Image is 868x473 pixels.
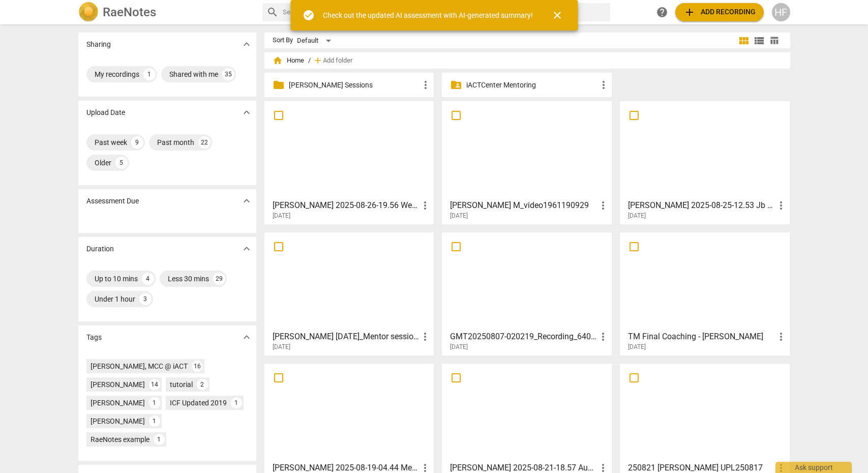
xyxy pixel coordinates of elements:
[273,79,285,91] span: folder
[323,10,533,21] div: Check out the updated AI assessment with AI-generated summary!
[154,434,165,445] div: 1
[170,379,193,390] div: tutorial
[551,9,563,21] span: close
[103,5,156,19] h2: RaeNotes
[86,332,102,343] p: Tags
[656,6,668,18] span: help
[78,2,99,22] img: Logo
[168,274,209,284] div: Less 30 mins
[775,331,787,343] span: more_vert
[628,212,646,220] span: [DATE]
[268,105,431,220] a: [PERSON_NAME] 2025-08-26-19.56 Weekly [PERSON_NAME], [PERSON_NAME] - [DATE] 12-02 Pdt - Recording...
[283,4,606,20] input: Search
[419,331,431,343] span: more_vert
[241,243,253,255] span: expand_more
[95,69,139,79] div: My recordings
[91,398,145,408] div: [PERSON_NAME]
[131,136,143,149] div: 9
[91,361,188,371] div: [PERSON_NAME], MCC @ iACT
[775,462,852,473] div: Ask support
[222,68,234,80] div: 35
[95,137,127,147] div: Past week
[420,79,432,91] span: more_vert
[91,379,145,390] div: [PERSON_NAME]
[273,343,290,351] span: [DATE]
[445,236,608,351] a: GMT20250807-020219_Recording_640x360 - [PERSON_NAME][DATE]
[91,416,145,426] div: [PERSON_NAME]
[769,36,779,45] span: table_chart
[628,343,646,351] span: [DATE]
[142,273,154,285] div: 4
[297,33,335,49] div: Default
[273,55,304,66] span: Home
[736,33,752,48] button: Tile view
[273,212,290,220] span: [DATE]
[95,158,111,168] div: Older
[241,195,253,207] span: expand_more
[86,107,125,118] p: Upload Date
[623,105,786,220] a: [PERSON_NAME] 2025-08-25-12.53 Jb & Ac 8-19[DATE]
[772,3,790,21] button: HF
[115,157,128,169] div: 5
[149,416,160,427] div: 1
[241,331,253,343] span: expand_more
[78,2,254,22] a: LogoRaeNotes
[241,106,253,119] span: expand_more
[419,199,431,212] span: more_vert
[149,397,160,408] div: 1
[170,398,227,408] div: ICF Updated 2019
[653,3,671,21] a: Help
[675,3,764,21] button: Upload
[628,331,775,343] h3: TM Final Coaching - tracy miller
[95,274,138,284] div: Up to 10 mins
[95,294,135,304] div: Under 1 hour
[192,361,203,372] div: 16
[767,33,782,48] button: Table view
[450,212,468,220] span: [DATE]
[273,199,420,212] h3: Charlotte Shimko 2025-08-26-19.56 Weekly Triad- Simone, Kerstin, Charlotte - 2025-08-26 12-02 Pdt...
[239,37,254,52] button: Show more
[683,6,756,18] span: Add recording
[738,35,750,47] span: view_module
[273,331,420,343] h3: Lili Rosenthal Aug 27_Mentor session 4
[450,331,597,343] h3: GMT20250807-020219_Recording_640x360 - Bonnie Dismore
[303,9,315,21] span: check_circle
[157,137,194,147] div: Past month
[289,80,420,91] p: Heidi Mentoring Sessions
[545,3,570,27] button: Close
[775,199,787,212] span: more_vert
[308,57,311,65] span: /
[628,199,775,212] h3: Amy Carman 2025-08-25-12.53 Jb & Ac 8-19
[450,199,597,212] h3: Colleen M_video1961190929
[91,434,149,445] div: RaeNotes example
[198,136,211,149] div: 22
[313,55,323,66] span: add
[683,6,696,18] span: add
[213,273,225,285] div: 29
[239,105,254,120] button: Show more
[273,37,293,44] div: Sort By
[86,196,139,206] p: Assessment Due
[597,331,609,343] span: more_vert
[753,35,765,47] span: view_list
[268,236,431,351] a: [PERSON_NAME] [DATE]_Mentor session 4[DATE]
[231,397,242,408] div: 1
[239,330,254,345] button: Show more
[752,33,767,48] button: List view
[149,379,160,390] div: 14
[445,105,608,220] a: [PERSON_NAME] M_video1961190929[DATE]
[239,241,254,256] button: Show more
[266,6,279,18] span: search
[143,68,156,80] div: 1
[450,79,462,91] span: folder_shared
[169,69,218,79] div: Shared with me
[623,236,786,351] a: TM Final Coaching - [PERSON_NAME][DATE]
[86,244,114,254] p: Duration
[323,57,352,65] span: Add folder
[597,199,609,212] span: more_vert
[86,39,111,50] p: Sharing
[139,293,152,305] div: 3
[273,55,283,66] span: home
[450,343,468,351] span: [DATE]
